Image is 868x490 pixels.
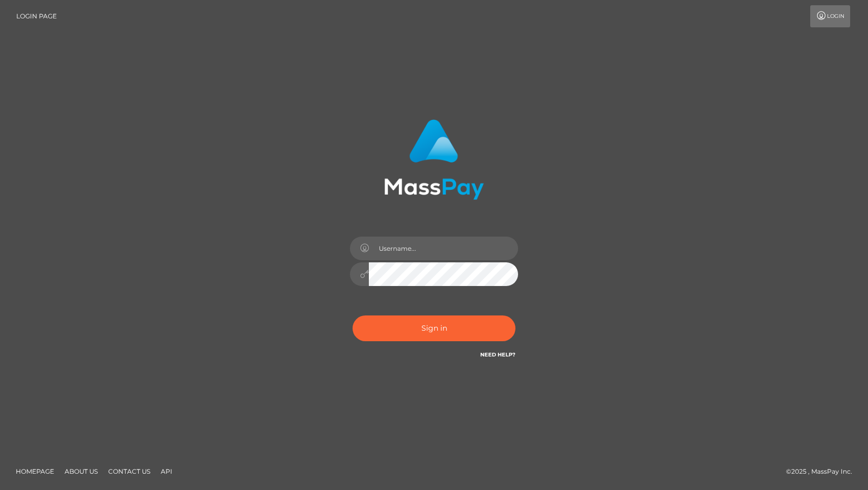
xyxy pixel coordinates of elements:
a: Need Help? [480,351,515,358]
a: Login Page [16,5,57,27]
a: About Us [60,463,102,479]
a: API [157,463,177,479]
a: Contact Us [104,463,154,479]
button: Sign in [353,315,515,341]
a: Homepage [12,463,58,479]
img: MassPay Login [384,119,484,200]
div: © 2025 , MassPay Inc. [786,466,860,477]
input: Username... [369,237,518,260]
a: Login [810,5,850,27]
